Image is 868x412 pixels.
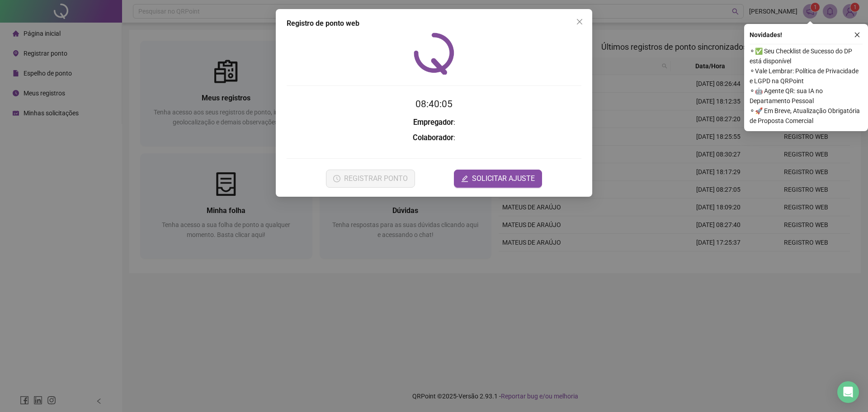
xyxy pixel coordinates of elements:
[837,381,859,403] div: Open Intercom Messenger
[854,32,860,38] span: close
[326,170,415,188] button: REGISTRAR PONTO
[287,18,581,29] div: Registro de ponto web
[750,46,863,66] span: ⚬ ✅ Seu Checklist de Sucesso do DP está disponível
[287,132,581,144] h3: :
[472,173,535,184] span: SOLICITAR AJUSTE
[572,14,587,29] button: Close
[461,175,468,182] span: edit
[454,170,542,188] button: editSOLICITAR AJUSTE
[750,86,863,106] span: ⚬ 🤖 Agente QR: sua IA no Departamento Pessoal
[750,66,863,86] span: ⚬ Vale Lembrar: Política de Privacidade e LGPD na QRPoint
[413,133,453,142] strong: Colaborador
[287,117,581,128] h3: :
[413,118,453,127] strong: Empregador
[415,99,453,109] time: 08:40:05
[576,18,583,25] span: close
[414,33,454,75] img: QRPoint
[750,30,782,40] span: Novidades !
[750,106,863,126] span: ⚬ 🚀 Em Breve, Atualização Obrigatória de Proposta Comercial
